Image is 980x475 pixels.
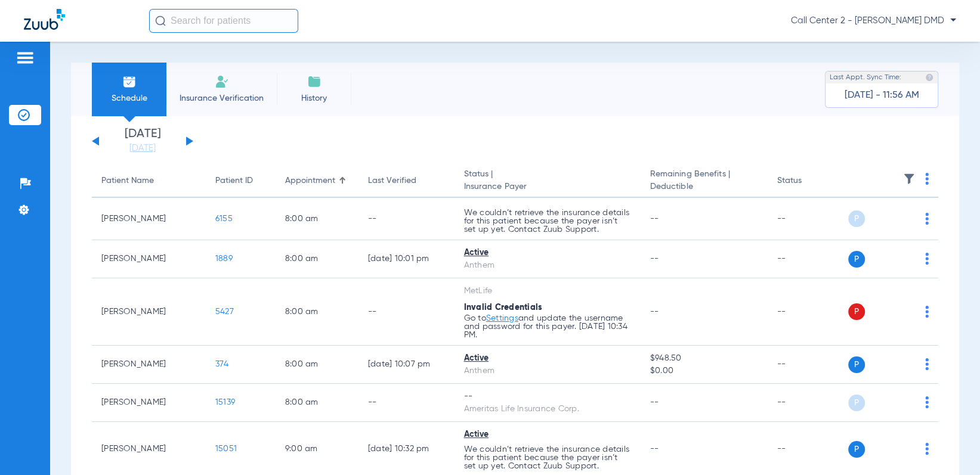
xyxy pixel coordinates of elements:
span: 15051 [215,445,237,453]
span: Insurance Verification [175,92,268,104]
span: P [848,303,865,320]
img: group-dot-blue.svg [925,306,929,318]
span: -- [650,254,659,263]
div: -- [463,390,630,403]
td: 8:00 AM [276,198,358,240]
img: group-dot-blue.svg [925,358,929,370]
td: -- [767,346,848,384]
div: Active [463,352,630,365]
img: filter.svg [903,173,915,185]
span: 374 [215,360,229,368]
td: [PERSON_NAME] [92,278,206,346]
span: Schedule [101,92,157,104]
p: Go to and update the username and password for this payer. [DATE] 10:34 PM. [463,314,630,339]
div: Anthem [463,365,630,377]
iframe: Chat Widget [920,418,980,475]
span: -- [650,398,659,406]
td: -- [358,278,455,346]
td: 8:00 AM [276,278,358,346]
td: 8:00 AM [276,384,358,422]
td: -- [358,384,455,422]
div: MetLife [463,285,630,297]
img: Zuub Logo [24,9,65,30]
div: Patient Name [101,175,196,187]
td: -- [767,240,848,278]
span: -- [650,445,659,453]
td: -- [767,198,848,240]
td: [PERSON_NAME] [92,384,206,422]
span: 6155 [215,215,233,223]
th: Status [767,164,848,198]
span: History [286,92,342,104]
img: Schedule [122,74,137,89]
input: Search for patients [149,9,298,33]
span: P [848,395,865,411]
div: Appointment [285,175,349,187]
img: Search Icon [155,15,166,26]
span: P [848,356,865,373]
span: $948.50 [650,352,758,365]
th: Status | [454,164,640,198]
li: [DATE] [107,128,178,154]
div: Active [463,429,630,441]
a: Settings [486,314,518,322]
div: Anthem [463,259,630,272]
span: -- [650,215,659,223]
span: -- [650,308,659,316]
div: Active [463,247,630,259]
img: last sync help info [925,73,933,82]
td: 8:00 AM [276,240,358,278]
span: [DATE] - 11:56 AM [845,89,919,101]
img: group-dot-blue.svg [925,173,929,185]
span: Invalid Credentials [463,303,542,312]
div: Patient Name [101,175,154,187]
span: Deductible [650,181,758,193]
div: Patient ID [215,175,266,187]
div: Appointment [285,175,335,187]
img: group-dot-blue.svg [925,253,929,265]
img: group-dot-blue.svg [925,396,929,408]
td: -- [767,278,848,346]
span: 5427 [215,308,234,316]
td: -- [358,198,455,240]
span: Last Appt. Sync Time: [830,72,901,83]
div: Patient ID [215,175,253,187]
span: Insurance Payer [463,181,630,193]
span: 15139 [215,398,235,406]
td: -- [767,384,848,422]
div: Last Verified [368,175,416,187]
td: [PERSON_NAME] [92,346,206,384]
td: [DATE] 10:01 PM [358,240,455,278]
span: Call Center 2 - [PERSON_NAME] DMD [791,15,956,27]
div: Ameritas Life Insurance Corp. [463,403,630,415]
img: hamburger-icon [16,51,35,65]
img: group-dot-blue.svg [925,213,929,225]
p: We couldn’t retrieve the insurance details for this patient because the payer isn’t set up yet. C... [463,209,630,234]
td: [PERSON_NAME] [92,240,206,278]
p: We couldn’t retrieve the insurance details for this patient because the payer isn’t set up yet. C... [463,445,630,470]
th: Remaining Benefits | [641,164,768,198]
td: 8:00 AM [276,346,358,384]
span: P [848,441,865,458]
td: [DATE] 10:07 PM [358,346,455,384]
td: [PERSON_NAME] [92,198,206,240]
img: Manual Insurance Verification [215,74,229,89]
span: 1889 [215,254,233,263]
img: History [307,74,321,89]
span: P [848,210,865,227]
span: $0.00 [650,365,758,377]
a: [DATE] [107,142,178,154]
div: Last Verified [368,175,445,187]
span: P [848,251,865,268]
